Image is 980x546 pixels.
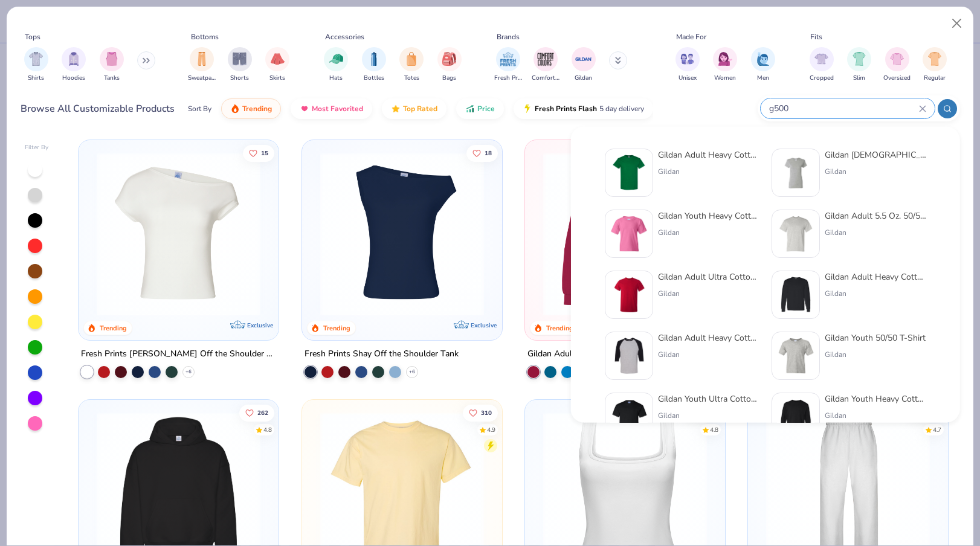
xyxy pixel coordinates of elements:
[810,47,834,83] button: filter button
[494,47,522,83] button: filter button
[532,47,559,83] button: filter button
[105,52,118,66] img: Tanks Image
[810,47,834,83] div: filter for Cropped
[713,47,737,83] button: filter button
[442,74,456,83] span: Bags
[933,426,941,435] div: 4.7
[233,52,247,66] img: Shorts Image
[946,12,969,35] button: Close
[751,47,775,83] button: filter button
[923,47,947,83] div: filter for Regular
[658,227,759,238] div: Gildan
[62,47,86,83] div: filter for Hoodies
[847,47,871,83] button: filter button
[825,166,926,177] div: Gildan
[825,288,926,299] div: Gildan
[312,104,363,114] span: Most Favorited
[810,74,834,83] span: Cropped
[382,98,446,119] button: Top Rated
[329,52,343,66] img: Hats Image
[314,152,490,316] img: 5716b33b-ee27-473a-ad8a-9b8687048459
[497,31,520,42] div: Brands
[572,47,596,83] div: filter for Gildan
[324,47,348,83] button: filter button
[456,98,504,119] button: Price
[537,152,713,316] img: 01756b78-01f6-4cc6-8d8a-3c30c1a0c8ac
[271,52,285,66] img: Skirts Image
[188,103,211,114] div: Sort By
[923,47,947,83] button: filter button
[658,332,759,344] div: Gildan Adult Heavy Cotton™ 5.3 Oz. 3/4-Raglan Sleeve T-Shirt
[537,50,555,68] img: Comfort Colors Image
[291,98,372,119] button: Most Favorited
[751,47,775,83] div: filter for Men
[265,47,289,83] div: filter for Skirts
[575,74,592,83] span: Gildan
[391,104,401,114] img: TopRated.gif
[499,50,517,68] img: Fresh Prints Image
[853,52,866,66] img: Slim Image
[777,154,814,191] img: f353747f-df2b-48a7-9668-f657901a5e3e
[191,31,219,42] div: Bottoms
[527,347,723,362] div: Gildan Adult Heavy Blend 8 Oz. 50/50 Hooded Sweatshirt
[825,271,926,283] div: Gildan Adult Heavy Cotton 5.3 Oz. Long-Sleeve T-Shirt
[490,152,666,316] img: af1e0f41-62ea-4e8f-9b2b-c8bb59fc549d
[757,74,769,83] span: Men
[230,74,249,83] span: Shorts
[257,410,268,416] span: 262
[658,210,759,222] div: Gildan Youth Heavy Cotton 5.3 Oz. T-Shirt
[329,74,343,83] span: Hats
[21,101,175,116] div: Browse All Customizable Products
[100,47,124,83] button: filter button
[658,271,759,283] div: Gildan Adult Ultra Cotton 6 Oz. T-Shirt
[195,52,208,66] img: Sweatpants Image
[718,52,732,66] img: Women Image
[825,149,926,161] div: Gildan [DEMOGRAPHIC_DATA]' Heavy Cotton™ T-Shirt
[230,104,240,114] img: trending.gif
[466,144,497,161] button: Like
[658,288,759,299] div: Gildan
[810,31,822,42] div: Fits
[890,52,904,66] img: Oversized Image
[768,101,919,115] input: Try "T-Shirt"
[532,47,559,83] div: filter for Comfort Colors
[399,47,424,83] button: filter button
[221,98,281,119] button: Trending
[367,52,381,66] img: Bottles Image
[658,149,759,161] div: Gildan Adult Heavy Cotton T-Shirt
[825,210,926,222] div: Gildan Adult 5.5 Oz. 50/50 T-Shirt
[104,74,120,83] span: Tanks
[532,74,559,83] span: Comfort Colors
[239,405,274,422] button: Like
[81,347,276,362] div: Fresh Prints [PERSON_NAME] Off the Shoulder Top
[243,144,274,161] button: Like
[91,152,266,316] img: a1c94bf0-cbc2-4c5c-96ec-cab3b8502a7f
[28,74,44,83] span: Shirts
[248,321,274,329] span: Exclusive
[814,52,828,66] img: Cropped Image
[486,426,495,435] div: 4.9
[25,31,40,42] div: Tops
[25,143,49,152] div: Filter By
[265,47,289,83] button: filter button
[24,47,48,83] div: filter for Shirts
[777,398,814,435] img: f253ff27-62b2-4a42-a79b-d4079655c11f
[399,47,424,83] div: filter for Totes
[658,410,759,421] div: Gildan
[676,31,706,42] div: Made For
[185,368,192,376] span: + 6
[928,52,942,66] img: Regular Image
[442,52,456,66] img: Bags Image
[514,98,653,119] button: Fresh Prints Flash5 day delivery
[535,104,597,114] span: Fresh Prints Flash
[883,47,911,83] button: filter button
[405,52,418,66] img: Totes Image
[610,215,648,252] img: db3463ef-4353-4609-ada1-7539d9cdc7e6
[610,276,648,313] img: 3c1a081b-6ca8-4a00-a3b6-7ee979c43c2b
[477,104,495,114] span: Price
[575,50,593,68] img: Gildan Image
[572,47,596,83] button: filter button
[658,166,759,177] div: Gildan
[62,74,85,83] span: Hoodies
[825,410,926,421] div: Gildan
